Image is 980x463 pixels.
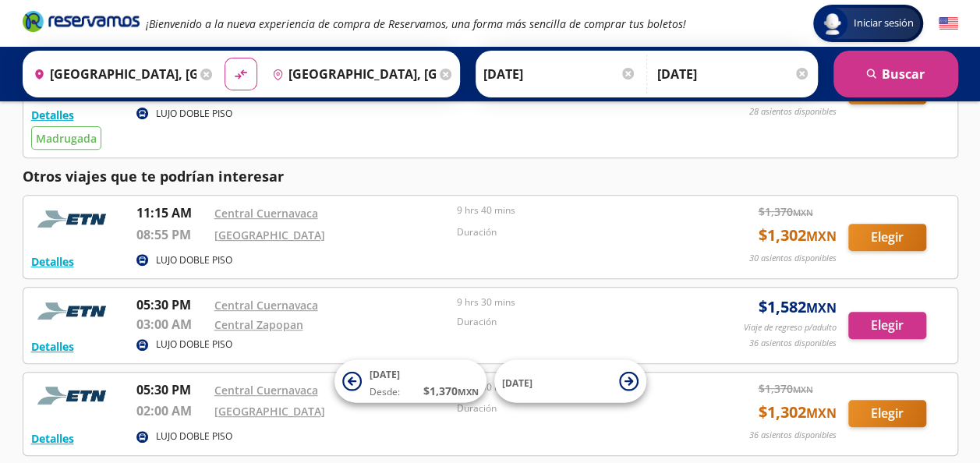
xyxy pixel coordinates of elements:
[793,207,813,218] small: MXN
[457,315,692,329] p: Duración
[423,383,479,399] span: $ 1,370
[23,166,958,187] p: Otros viajes que te podrían interesar
[36,131,97,146] span: Madrugada
[31,380,117,412] img: RESERVAMOS
[833,51,958,97] button: Buscar
[457,225,692,239] p: Duración
[806,405,837,422] small: MXN
[214,317,303,332] a: Central Zapopan
[749,252,837,265] p: 30 asientos disponibles
[31,203,117,235] img: RESERVAMOS
[156,107,232,121] p: LUJO DOBLE PISO
[31,430,74,447] button: Detalles
[214,383,318,398] a: Central Cuernavaca
[744,321,837,334] p: Viaje de regreso p/adulto
[457,295,692,309] p: 9 hrs 30 mins
[136,295,207,314] p: 05:30 PM
[759,295,837,319] span: $ 1,582
[657,55,810,94] input: Opcional
[136,203,207,222] p: 11:15 AM
[939,14,958,34] button: English
[458,386,479,398] small: MXN
[156,338,232,352] p: LUJO DOBLE PISO
[23,9,140,33] i: Brand Logo
[457,203,692,217] p: 9 hrs 40 mins
[214,228,325,242] a: [GEOGRAPHIC_DATA]
[502,376,532,389] span: [DATE]
[156,429,232,444] p: LUJO DOBLE PISO
[848,312,926,339] button: Elegir
[214,298,318,313] a: Central Cuernavaca
[749,337,837,350] p: 36 asientos disponibles
[156,253,232,267] p: LUJO DOBLE PISO
[848,224,926,251] button: Elegir
[27,55,197,94] input: Buscar Origen
[146,16,686,31] em: ¡Bienvenido a la nueva experiencia de compra de Reservamos, una forma más sencilla de comprar tus...
[31,295,117,327] img: RESERVAMOS
[136,401,207,420] p: 02:00 AM
[31,338,74,355] button: Detalles
[759,401,837,424] span: $ 1,302
[214,404,325,419] a: [GEOGRAPHIC_DATA]
[370,385,400,399] span: Desde:
[136,225,207,244] p: 08:55 PM
[370,368,400,381] span: [DATE]
[214,206,318,221] a: Central Cuernavaca
[31,107,74,123] button: Detalles
[749,105,837,118] p: 28 asientos disponibles
[759,224,837,247] span: $ 1,302
[847,16,920,31] span: Iniciar sesión
[483,55,636,94] input: Elegir Fecha
[749,429,837,442] p: 36 asientos disponibles
[266,55,436,94] input: Buscar Destino
[31,253,74,270] button: Detalles
[759,380,813,397] span: $ 1,370
[759,203,813,220] span: $ 1,370
[334,360,486,403] button: [DATE]Desde:$1,370MXN
[23,9,140,37] a: Brand Logo
[793,383,813,395] small: MXN
[457,401,692,415] p: Duración
[848,400,926,427] button: Elegir
[494,360,646,403] button: [DATE]
[806,228,837,245] small: MXN
[806,299,837,316] small: MXN
[136,315,207,334] p: 03:00 AM
[136,380,207,399] p: 05:30 PM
